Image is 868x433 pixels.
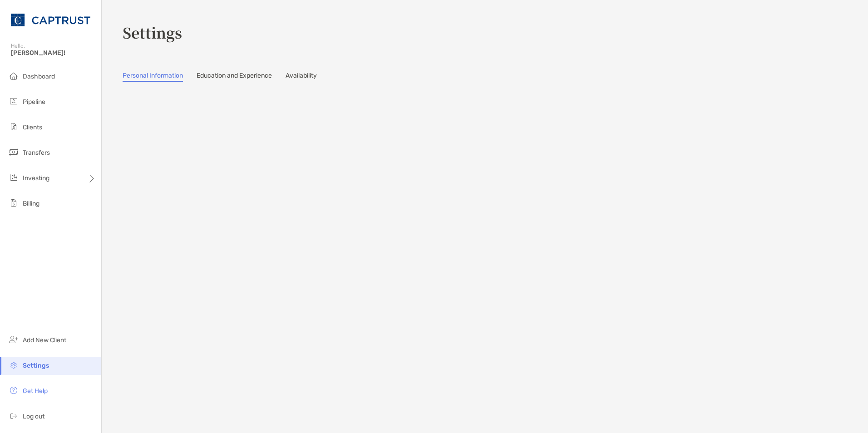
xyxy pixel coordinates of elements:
[23,413,44,420] span: Log out
[8,385,19,396] img: get-help icon
[8,147,19,157] img: transfers icon
[23,387,48,395] span: Get Help
[23,73,55,80] span: Dashboard
[11,49,96,57] span: [PERSON_NAME]!
[11,4,90,36] img: CAPTRUST Logo
[8,172,19,183] img: investing icon
[8,359,19,370] img: settings icon
[23,149,50,157] span: Transfers
[8,334,19,345] img: add_new_client icon
[23,200,39,207] span: Billing
[8,96,19,107] img: pipeline icon
[8,197,19,208] img: billing icon
[8,70,19,81] img: dashboard icon
[23,174,49,182] span: Investing
[23,98,45,106] span: Pipeline
[8,121,19,132] img: clients icon
[123,22,857,43] h3: Settings
[23,336,66,344] span: Add New Client
[286,72,317,82] a: Availability
[123,72,183,82] a: Personal Information
[23,123,42,131] span: Clients
[23,362,49,369] span: Settings
[197,72,272,82] a: Education and Experience
[8,410,19,421] img: logout icon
